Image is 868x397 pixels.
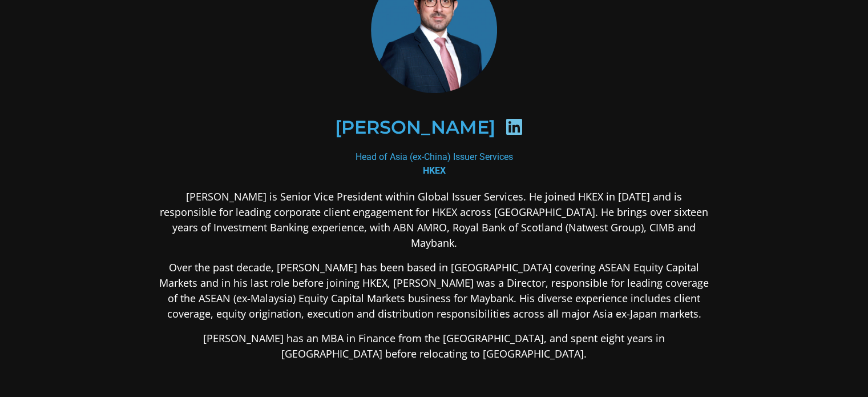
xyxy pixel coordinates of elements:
[423,165,446,176] b: HKEX
[157,331,712,362] p: [PERSON_NAME] has an MBA in Finance from the [GEOGRAPHIC_DATA], and spent eight years in [GEOGRAP...
[334,118,495,137] h2: [PERSON_NAME]
[157,189,712,251] p: [PERSON_NAME] is Senior Vice President within Global Issuer Services. He joined HKEX in [DATE] an...
[157,260,712,322] p: Over the past decade, [PERSON_NAME] has been based in [GEOGRAPHIC_DATA] covering ASEAN Equity Cap...
[157,150,712,178] div: Head of Asia (ex-China) Issuer Services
